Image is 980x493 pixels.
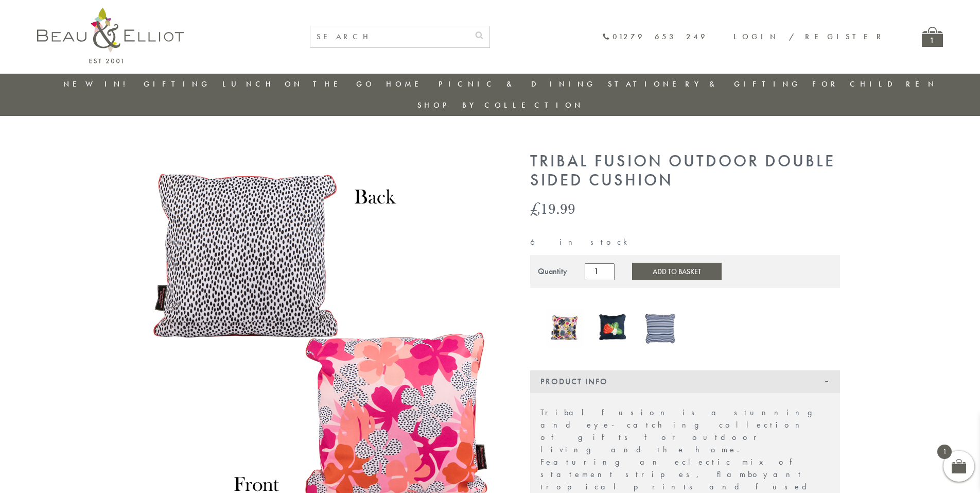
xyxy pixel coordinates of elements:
[37,8,184,63] img: logo
[733,31,886,42] a: Login / Register
[530,152,840,190] h1: Tribal Fusion Outdoor Double Sided Cushion
[222,79,375,89] a: Lunch On The Go
[546,309,584,347] img: Guatemala Double Sided Cushion
[812,79,937,89] a: For Children
[594,309,632,347] img: Strawberries & Cream Double Sided Outdoor Cushion
[642,303,680,355] a: Three Rivers outdoor garden picnic Cushion Double Sided
[922,27,943,47] a: 1
[937,445,952,459] span: 1
[546,309,584,349] a: Guatemala Double Sided Cushion
[144,79,211,89] a: Gifting
[417,100,584,110] a: Shop by collection
[530,198,575,219] bdi: 19.99
[310,26,469,47] input: SEARCH
[538,267,567,276] div: Quantity
[632,263,722,280] button: Add to Basket
[642,303,680,353] img: Three Rivers outdoor garden picnic Cushion Double Sided
[439,79,596,89] a: Picnic & Dining
[63,79,132,89] a: New in!
[530,370,840,393] div: Product Info
[530,237,840,247] p: 6 in stock
[602,32,708,41] a: 01279 653 249
[530,198,540,219] span: £
[585,263,615,280] input: Product quantity
[386,79,427,89] a: Home
[594,309,632,349] a: Strawberries & Cream Double Sided Outdoor Cushion
[608,79,801,89] a: Stationery & Gifting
